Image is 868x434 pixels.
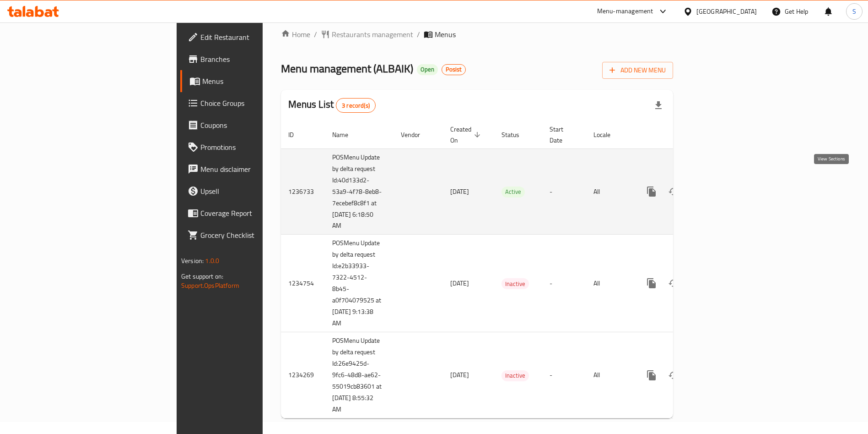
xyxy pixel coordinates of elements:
a: Coupons [180,114,322,136]
span: Name [332,129,360,140]
span: Add New Menu [609,65,666,76]
span: Open [417,66,438,73]
a: Promotions [180,136,322,158]
span: Menu management ( ALBAIK ) [281,58,413,79]
td: All [586,332,633,418]
span: Inactive [501,370,529,381]
td: - [542,148,586,235]
span: Menu disclaimer [200,164,314,175]
span: Coupons [200,120,314,131]
span: Inactive [501,279,529,289]
div: [GEOGRAPHIC_DATA] [696,6,757,16]
span: Promotions [200,142,314,153]
span: Locale [593,129,622,140]
a: Coverage Report [180,202,322,224]
a: Choice Groups [180,92,322,114]
span: Created On [450,124,483,146]
span: Edit Restaurant [200,32,314,43]
span: [DATE] [450,277,469,289]
td: POSMenu Update by delta request Id:26e9425d-9fc6-48d8-ae62-55019cb83601 at [DATE] 8:55:32 AM [325,332,394,418]
button: Change Status [663,364,685,386]
span: Upsell [200,186,314,197]
a: Branches [180,48,322,70]
td: - [542,332,586,418]
div: Menu-management [597,6,653,17]
a: Menus [180,70,322,92]
span: Active [501,187,525,197]
span: Get support on: [181,270,223,282]
span: Coverage Report [200,208,314,219]
span: [DATE] [450,186,469,198]
nav: breadcrumb [281,29,673,40]
button: Add New Menu [602,62,673,79]
span: Start Date [550,124,575,146]
span: S [852,6,856,16]
button: more [641,272,663,294]
button: more [641,364,663,386]
span: 3 record(s) [336,101,375,110]
button: more [641,181,663,203]
span: Menus [435,29,456,40]
td: POSMenu Update by delta request Id:40d133d2-53a9-4f78-8eb8-7ecebef8c8f1 at [DATE] 6:18:50 AM [325,148,394,235]
span: Grocery Checklist [200,230,314,241]
button: Change Status [663,181,685,203]
div: Inactive [501,278,529,289]
span: Version: [181,255,204,267]
div: Open [417,64,438,75]
a: Support.OpsPlatform [181,280,239,291]
span: Restaurants management [332,29,413,40]
span: Posist [442,66,465,73]
td: All [586,235,633,332]
h2: Menus List [288,98,376,113]
li: / [417,29,420,40]
div: Export file [647,94,669,116]
div: Total records count [336,98,376,113]
a: Menu disclaimer [180,158,322,180]
span: 1.0.0 [205,255,219,267]
table: enhanced table [281,121,736,419]
div: Active [501,187,525,198]
a: Upsell [180,180,322,202]
span: Branches [200,54,314,65]
a: Edit Restaurant [180,26,322,48]
span: Choice Groups [200,98,314,109]
a: Grocery Checklist [180,224,322,246]
span: Vendor [401,129,432,140]
td: POSMenu Update by delta request Id:e2b33933-7322-4512-8b45-a0f704079525 at [DATE] 9:13:38 AM [325,235,394,332]
span: ID [288,129,306,140]
th: Actions [633,121,736,149]
span: [DATE] [450,369,469,381]
td: All [586,148,633,235]
td: - [542,235,586,332]
span: Menus [202,76,314,87]
span: Status [501,129,531,140]
a: Restaurants management [321,29,413,40]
